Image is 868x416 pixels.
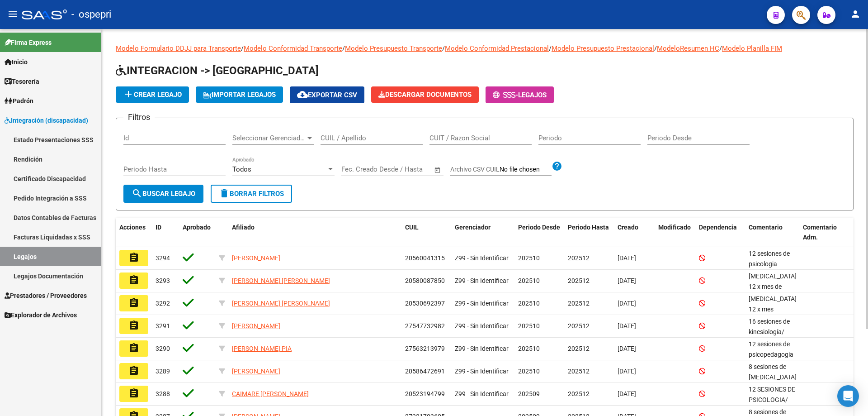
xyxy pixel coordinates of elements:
mat-icon: assignment [128,320,139,331]
span: 3294 [156,254,170,262]
span: Tesorería [5,77,39,86]
span: 12 sesiones de psicopedagogia Lazaro Maria Elena / octubre a dic [749,340,797,378]
mat-icon: assignment [128,297,139,308]
span: 12 sesiones de psicologia Alvarez melany/ Octubre a dic 12 sesiones de fonoaudiologia Romero Nanc... [749,250,800,381]
input: Fecha inicio [341,165,378,173]
span: [DATE] [618,300,636,307]
span: Dependencia [699,224,737,231]
a: Modelo Planilla FIM [722,44,782,53]
span: [PERSON_NAME] [PERSON_NAME] [232,300,330,307]
span: 3290 [156,345,170,352]
mat-icon: search [132,188,142,199]
span: Afiliado [232,224,255,231]
span: 20560041315 [405,254,445,262]
mat-icon: help [552,161,562,172]
span: Periodo Hasta [568,224,609,231]
span: 202510 [518,300,540,307]
span: Legajos [518,91,547,99]
span: INTEGRACION -> [GEOGRAPHIC_DATA] [116,64,319,77]
span: [DATE] [618,322,636,330]
a: Modelo Conformidad Prestacional [445,44,549,53]
mat-icon: add [123,89,134,100]
span: 202512 [568,368,590,375]
datatable-header-cell: Afiliado [228,218,401,248]
span: [PERSON_NAME] [232,322,280,330]
span: 20580087850 [405,277,445,284]
span: Psicomotricidad 12 x mes octubre/diciembre 2025 Lic Diaz Natalia. Psicopedgogia 10 x mes octubre/... [749,295,799,385]
span: 20523194799 [405,390,445,397]
span: Z99 - Sin Identificar [455,300,509,307]
span: 3289 [156,368,170,375]
datatable-header-cell: CUIL [401,218,451,248]
span: Z99 - Sin Identificar [455,254,509,262]
mat-icon: assignment [128,252,139,263]
span: Archivo CSV CUIL [450,166,500,173]
datatable-header-cell: Gerenciador [451,218,514,248]
span: Exportar CSV [297,91,357,99]
datatable-header-cell: Creado [614,218,655,248]
span: 202512 [568,390,590,397]
span: Explorador de Archivos [5,310,77,320]
button: IMPORTAR LEGAJOS [196,86,283,103]
span: 27563213979 [405,345,445,352]
span: Prestadores / Proveedores [5,291,87,301]
span: Gerenciador [455,224,491,231]
span: [PERSON_NAME] [232,254,280,262]
span: Z99 - Sin Identificar [455,390,509,397]
button: Borrar Filtros [211,185,292,203]
span: Periodo Desde [518,224,560,231]
span: [DATE] [618,368,636,375]
span: Crear Legajo [123,91,182,99]
div: Open Intercom Messenger [837,385,859,407]
datatable-header-cell: Periodo Hasta [564,218,614,248]
datatable-header-cell: Dependencia [695,218,745,248]
span: [DATE] [618,345,636,352]
span: Todos [232,165,251,173]
span: Seleccionar Gerenciador [232,134,306,142]
span: 202512 [568,277,590,284]
button: Descargar Documentos [371,86,479,103]
span: 27547732982 [405,322,445,330]
span: Borrar Filtros [219,190,284,198]
span: 202510 [518,322,540,330]
span: Z99 - Sin Identificar [455,345,509,352]
span: 202510 [518,277,540,284]
span: Acciones [119,224,146,231]
span: 202510 [518,345,540,352]
datatable-header-cell: Modificado [655,218,695,248]
button: Exportar CSV [290,86,364,103]
span: 202512 [568,345,590,352]
span: Aprobado [183,224,211,231]
a: Modelo Presupuesto Transporte [345,44,442,53]
span: Z99 - Sin Identificar [455,277,509,284]
span: ID [156,224,161,231]
mat-icon: menu [7,9,18,19]
mat-icon: assignment [128,343,139,354]
span: 202512 [568,322,590,330]
input: Archivo CSV CUIL [500,166,552,174]
span: Creado [618,224,638,231]
span: 16 sesiones de kinesiología/ Torres Daiana / 2/10/25 [749,318,797,356]
span: Z99 - Sin Identificar [455,368,509,375]
button: Open calendar [433,165,443,175]
span: Descargar Documentos [378,91,472,99]
span: 3291 [156,322,170,330]
a: Modelo Presupuesto Prestacional [552,44,654,53]
span: [DATE] [618,390,636,397]
button: -Legajos [486,86,554,103]
a: ModeloResumen HC [657,44,719,53]
span: 20586472691 [405,368,445,375]
span: Inicio [5,57,28,67]
span: Buscar Legajo [132,190,195,198]
mat-icon: assignment [128,275,139,286]
datatable-header-cell: Comentario [745,218,799,248]
datatable-header-cell: Aprobado [179,218,215,248]
span: 20530692397 [405,300,445,307]
span: IMPORTAR LEGAJOS [203,91,276,99]
span: - [493,91,518,99]
span: Modificado [658,224,691,231]
datatable-header-cell: Comentario Adm. [799,218,854,248]
input: Fecha fin [386,165,430,173]
datatable-header-cell: Acciones [116,218,152,248]
h3: Filtros [123,111,155,124]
